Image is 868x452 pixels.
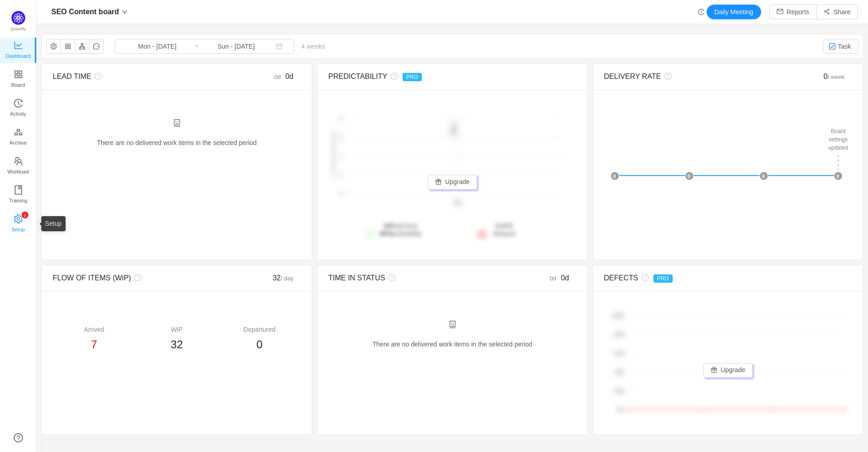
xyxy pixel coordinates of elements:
[14,214,23,223] i: icon: setting
[816,5,858,19] button: icon: share-altShare
[171,338,183,351] span: 32
[9,191,27,210] span: Training
[653,274,673,283] span: PRO
[122,9,127,15] i: icon: down
[6,47,31,65] span: Dashboard
[387,73,398,80] i: icon: question-circle
[617,407,625,413] tspan: 0%
[661,73,672,80] i: icon: question-circle
[23,212,26,218] p: 1
[328,320,576,359] div: There are no delivered work items in the selected period
[428,175,477,190] button: icon: giftUpgrade
[14,41,23,50] i: icon: line-chart
[14,215,23,233] a: icon: settingSetup
[561,274,569,282] span: 0d
[638,274,649,281] i: icon: question-circle
[493,222,515,237] span: delayed
[14,70,23,79] i: icon: appstore
[455,200,461,206] tspan: 0d
[61,39,75,54] button: icon: appstore
[328,273,514,284] div: TIME IN STATUS
[614,332,625,337] tspan: 80%
[276,43,282,50] i: icon: calendar
[340,116,343,122] tspan: 2
[53,119,301,157] div: There are no delivered work items in the selected period
[707,5,761,19] button: Daily Meeting
[51,5,119,19] span: SEO Content board
[91,73,102,80] i: icon: question-circle
[14,433,23,442] a: icon: question-circle
[826,125,850,154] div: Board settings updated
[11,11,25,25] img: Quantify
[340,154,343,159] tspan: 1
[14,156,23,166] i: icon: team
[496,222,513,229] strong: 0 of 0
[89,39,104,54] button: icon: message
[703,363,753,378] button: icon: giftUpgrade
[550,275,561,282] small: 0d
[14,99,23,117] a: Activity
[380,230,422,237] span: probability
[120,41,194,51] input: Start date
[131,274,142,281] i: icon: question-circle
[612,313,625,318] tspan: 100%
[698,9,704,15] i: icon: history
[449,321,456,328] i: icon: robot
[14,99,23,108] i: icon: history
[11,76,25,94] span: Board
[14,128,23,137] i: icon: gold
[281,275,293,282] small: / day
[380,230,393,237] strong: 80%
[331,131,336,178] text: # of items delivered
[14,70,23,89] a: Board
[824,73,845,80] span: 0
[135,325,218,335] div: WiP
[380,222,422,237] span: lead time
[385,274,396,281] i: icon: question-circle
[22,212,28,218] sup: 1
[604,71,790,82] div: DELIVERY RATE
[173,119,181,127] i: icon: robot
[10,134,27,152] span: Archive
[91,338,97,351] span: 7
[11,220,25,239] span: Setup
[14,185,23,195] i: icon: book
[285,73,293,80] span: 0d
[384,222,391,229] strong: 0d
[53,325,135,335] div: Arrived
[340,135,343,140] tspan: 2
[11,27,26,31] span: Quantify
[328,71,514,82] div: PREDICTABILITY
[274,73,285,80] small: 0d
[340,173,343,178] tspan: 1
[14,186,23,204] a: Training
[46,39,61,54] button: icon: setting
[829,43,836,50] img: 10318
[14,128,23,146] a: Archive
[256,338,262,351] span: 0
[340,191,343,196] tspan: 0
[604,273,790,284] div: DEFECTS
[614,351,625,356] tspan: 60%
[769,5,817,19] button: icon: mailReports
[614,369,625,375] tspan: 40%
[403,73,422,81] span: PRO
[218,325,301,335] div: Departured
[828,73,845,80] small: / week
[239,273,301,284] div: 32
[7,162,29,181] span: Workload
[53,273,239,284] div: FLOW OF ITEMS (WiP)
[53,73,91,80] span: LEAD TIME
[75,39,89,54] button: icon: apartment
[614,388,625,394] tspan: 20%
[14,41,23,60] a: Dashboard
[294,43,332,50] span: 4 weeks
[823,39,858,54] button: Task
[199,41,273,51] input: End date
[14,157,23,175] a: Workload
[10,105,26,123] span: Activity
